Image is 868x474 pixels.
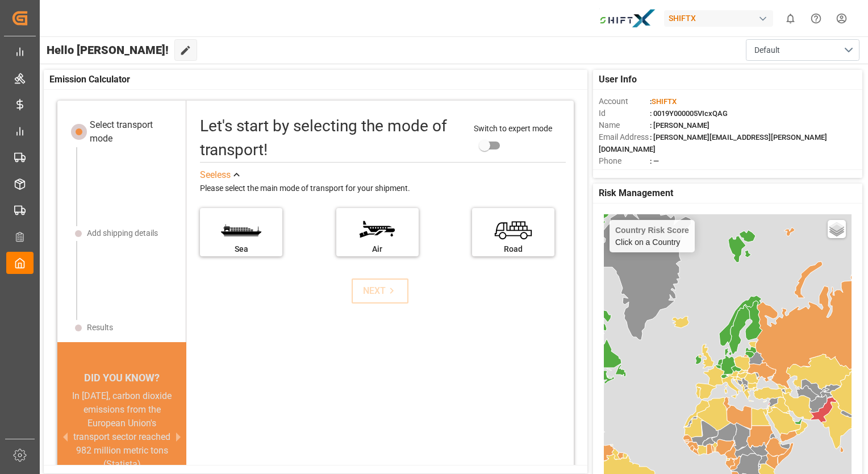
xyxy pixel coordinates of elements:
span: Name [599,119,650,131]
span: : [650,97,677,106]
span: Switch to expert mode [474,124,552,133]
span: : [PERSON_NAME][EMAIL_ADDRESS][PERSON_NAME][DOMAIN_NAME] [599,133,827,153]
h4: Country Risk Score [615,226,689,235]
span: User Info [599,73,637,86]
span: Emission Calculator [49,73,130,86]
span: SHIFTX [652,97,677,106]
span: Account Type [599,167,650,179]
button: Help Center [803,6,829,31]
span: Email Address [599,131,650,143]
div: Results [87,322,113,334]
div: Air [342,243,413,255]
div: In [DATE], carbon dioxide emissions from the European Union's transport sector reached 982 millio... [71,389,173,471]
div: DID YOU KNOW? [57,366,186,389]
button: NEXT [352,278,408,303]
span: Id [599,107,650,119]
span: : [PERSON_NAME] [650,121,710,130]
span: Hello [PERSON_NAME]! [47,39,169,61]
span: Risk Management [599,186,673,200]
div: SHIFTX [664,10,773,27]
span: : 0019Y000005VIcxQAG [650,109,728,118]
img: Bildschirmfoto%202024-11-13%20um%2009.31.44.png_1731487080.png [599,9,656,28]
div: Please select the main mode of transport for your shipment. [200,182,566,196]
div: Click on a Country [615,226,689,247]
div: Add shipping details [87,227,158,239]
span: Default [754,44,780,56]
div: See less [200,168,231,182]
span: : Shipper [650,169,678,177]
div: Let's start by selecting the mode of transport! [200,114,462,162]
span: : — [650,157,659,165]
div: Road [478,243,549,255]
a: Layers [828,220,846,238]
div: NEXT [363,284,398,298]
span: Account [599,95,650,107]
div: Sea [206,243,277,255]
span: Phone [599,155,650,167]
button: open menu [746,39,859,61]
button: show 0 new notifications [778,6,803,31]
div: Select transport mode [90,118,177,145]
button: SHIFTX [664,7,778,29]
